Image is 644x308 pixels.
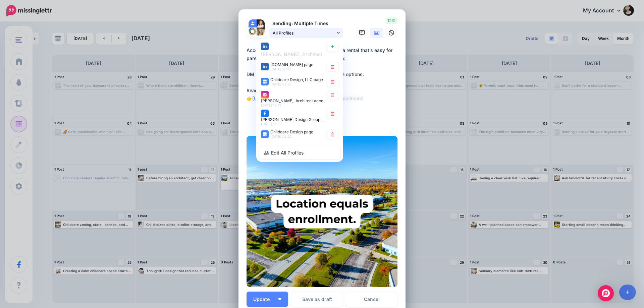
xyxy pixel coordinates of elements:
[291,292,343,307] button: Save as draft
[247,292,288,307] button: Update
[261,51,334,57] span: [PERSON_NAME], Architect feed
[257,19,265,27] img: ACg8ocIlCG6dA0v2ciFHIjlwobABclKltGAGlCuJQJYiSLnFdS_-Nb_2s96-c-82275.png
[259,146,340,159] a: Edit All Profiles
[257,27,265,36] img: 405530429_330392223058702_7599732348348111188_n-bsa142292.jpg
[261,63,269,70] img: linkedin-square.png
[270,82,291,86] span: [DATE] 22:22
[270,77,323,82] span: Childcare Design, LLC page
[261,103,281,107] span: [DATE] 13:45
[273,29,335,37] span: All Profiles
[249,27,257,36] img: 308004973_647017746980964_2007098106111989668_n-bsa144056.png
[261,42,269,50] img: linkedin-square.png
[261,98,329,103] span: [PERSON_NAME], Architect account
[249,19,257,27] img: user_default_image.png
[261,91,269,99] img: instagram-square.png
[270,134,291,138] span: [DATE] 02:22
[269,28,343,38] a: All Profiles
[269,20,343,27] p: Sending: Multiple Times
[385,17,397,24] span: 1231
[270,67,291,71] span: [DATE] 15:03
[278,298,281,300] img: arrow-down-white.png
[247,46,401,103] div: Accessibility and location matter. Choose a rental that’s easy for parents to reach, with parking...
[270,129,313,134] span: Childcare Design page
[346,292,397,307] a: Cancel
[253,297,275,302] span: Update
[261,110,269,117] img: facebook-square.png
[247,136,397,287] img: 8YGAZF2XJF0WU2RDNTUDC7KB85QH9K6J.jpg
[261,122,281,126] span: [DATE] 14:53
[270,62,313,67] span: [DOMAIN_NAME] page
[598,285,614,301] div: Open Intercom Messenger
[261,130,269,138] img: google_business-square.png
[261,78,269,85] img: google_business-square.png
[261,117,339,122] span: [PERSON_NAME] Design Group LLC page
